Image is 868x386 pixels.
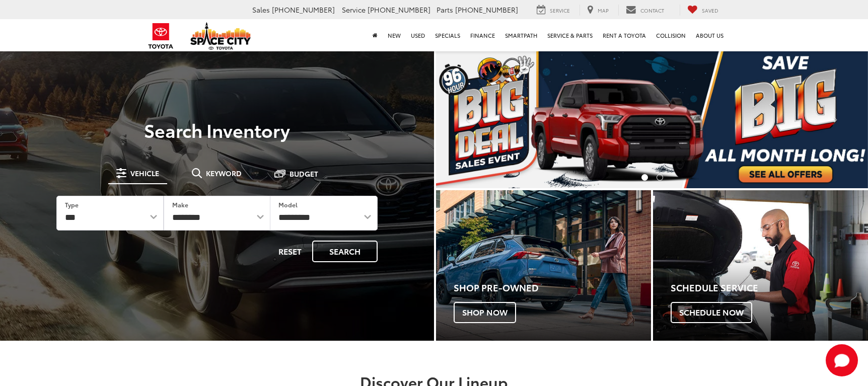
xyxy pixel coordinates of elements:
[278,200,298,209] label: Model
[454,283,651,293] h4: Shop Pre-Owned
[598,19,651,51] a: Rent a Toyota
[270,241,310,262] button: Reset
[142,20,180,52] img: Toyota
[671,302,752,323] span: Schedule Now
[803,70,868,168] button: Click to view next picture.
[702,7,718,14] span: Saved
[436,190,651,341] a: Shop Pre-Owned Shop Now
[368,19,383,51] a: Home
[312,241,378,262] button: Search
[437,5,453,15] span: Parts
[65,200,79,209] label: Type
[651,19,691,51] a: Collision
[130,170,159,177] span: Vehicle
[550,7,570,14] span: Service
[529,5,577,16] a: Service
[598,7,609,14] span: Map
[826,344,858,376] svg: Start Chat
[455,5,518,15] span: [PHONE_NUMBER]
[342,5,366,15] span: Service
[454,302,516,323] span: Shop Now
[640,7,664,14] span: Contact
[290,170,318,177] span: Budget
[653,190,868,341] div: Toyota
[657,174,663,181] li: Go to slide number 2.
[500,19,542,51] a: SmartPath
[368,5,430,15] span: [PHONE_NUMBER]
[172,200,188,209] label: Make
[252,5,270,15] span: Sales
[826,344,858,376] button: Toggle Chat Window
[671,283,868,293] h4: Schedule Service
[206,170,242,177] span: Keyword
[691,19,729,51] a: About Us
[430,19,465,51] a: Specials
[436,70,501,168] button: Click to view previous picture.
[190,22,251,50] img: Space City Toyota
[436,50,868,188] section: Carousel section with vehicle pictures - may contain disclaimers.
[436,50,868,188] div: carousel slide number 1 of 2
[406,19,430,51] a: Used
[580,5,616,16] a: Map
[383,19,406,51] a: New
[465,19,500,51] a: Finance
[641,174,648,181] li: Go to slide number 1.
[272,5,335,15] span: [PHONE_NUMBER]
[680,5,726,16] a: My Saved Vehicles
[436,50,868,188] img: Big Deal Sales Event
[42,120,392,140] h3: Search Inventory
[653,190,868,341] a: Schedule Service Schedule Now
[542,19,598,51] a: Service & Parts
[618,5,672,16] a: Contact
[436,190,651,341] div: Toyota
